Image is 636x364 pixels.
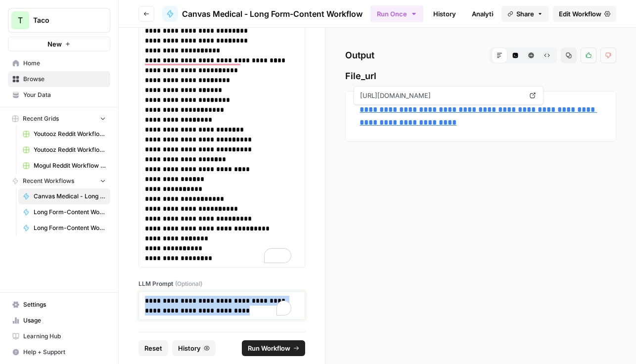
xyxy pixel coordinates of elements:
[8,37,110,51] button: New
[23,300,106,309] span: Settings
[8,313,110,328] a: Usage
[33,15,93,25] span: Taco
[358,87,524,104] span: [URL][DOMAIN_NAME]
[18,158,110,174] a: Mogul Reddit Workflow Grid (1)
[8,344,110,360] button: Help + Support
[23,177,74,185] span: Recent Workflows
[18,14,23,26] span: T
[370,5,423,22] button: Run Once
[23,348,106,357] span: Help + Support
[18,188,110,204] a: Canvas Medical - Long Form-Content Workflow
[182,8,363,20] span: Canvas Medical - Long Form-Content Workflow
[8,174,110,188] button: Recent Workflows
[23,59,106,68] span: Home
[248,343,290,353] span: Run Workflow
[23,316,106,325] span: Usage
[8,111,110,126] button: Recent Grids
[138,279,305,288] label: LLM Prompt
[23,91,106,99] span: Your Data
[8,8,110,33] button: Workspace: Taco
[516,9,534,19] span: Share
[34,145,106,154] span: Youtooz Reddit Workflow Grid
[144,343,162,353] span: Reset
[345,47,616,63] h2: Output
[47,39,62,49] span: New
[427,6,462,22] a: History
[559,9,601,19] span: Edit Workflow
[242,340,305,356] button: Run Workflow
[23,114,59,123] span: Recent Grids
[34,208,106,217] span: Long Form-Content Workflow - AI Clients (New)
[8,297,110,313] a: Settings
[18,220,110,236] a: Long Form-Content Workflow - All Clients (New)
[145,296,299,316] div: To enrich screen reader interactions, please activate Accessibility in Grammarly extension settings
[501,6,549,22] button: Share
[8,328,110,344] a: Learning Hub
[34,192,106,201] span: Canvas Medical - Long Form-Content Workflow
[162,6,363,22] a: Canvas Medical - Long Form-Content Workflow
[8,71,110,87] a: Browse
[34,161,106,170] span: Mogul Reddit Workflow Grid (1)
[23,332,106,341] span: Learning Hub
[466,6,506,22] a: Analytics
[553,6,616,22] a: Edit Workflow
[34,224,106,232] span: Long Form-Content Workflow - All Clients (New)
[8,55,110,71] a: Home
[23,75,106,84] span: Browse
[178,343,201,353] span: History
[8,87,110,103] a: Your Data
[172,340,216,356] button: History
[18,126,110,142] a: Youtooz Reddit Workflow Grid (1)
[138,340,168,356] button: Reset
[345,69,616,83] span: File_url
[175,279,202,288] span: (Optional)
[18,204,110,220] a: Long Form-Content Workflow - AI Clients (New)
[18,142,110,158] a: Youtooz Reddit Workflow Grid
[34,130,106,138] span: Youtooz Reddit Workflow Grid (1)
